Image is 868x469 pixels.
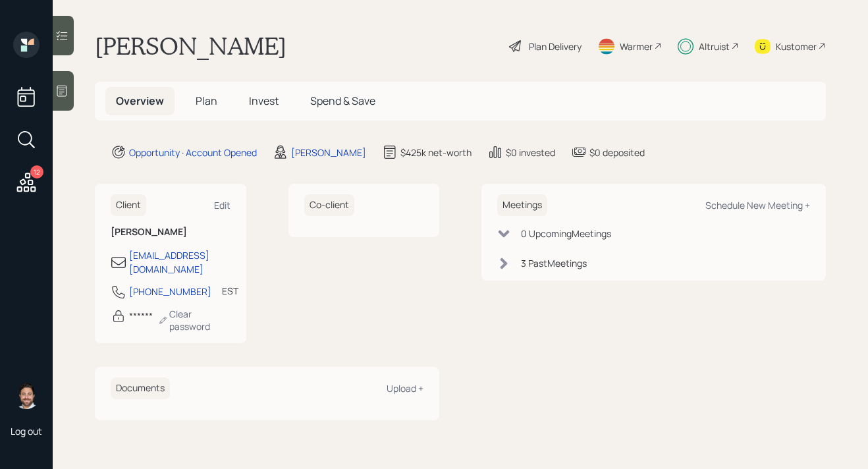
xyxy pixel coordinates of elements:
[529,40,582,53] div: Plan Delivery
[497,194,547,216] h6: Meetings
[11,425,42,437] div: Log out
[129,146,257,159] div: Opportunity · Account Opened
[776,40,817,53] div: Kustomer
[506,146,555,159] div: $0 invested
[196,94,217,108] span: Plan
[387,382,423,395] div: Upload +
[291,146,366,159] div: [PERSON_NAME]
[222,284,238,298] div: EST
[699,40,730,53] div: Altruist
[214,199,231,211] div: Edit
[158,308,231,333] div: Clear password
[111,377,170,399] h6: Documents
[310,94,375,108] span: Spend & Save
[111,194,146,216] h6: Client
[30,165,43,179] div: 12
[116,94,164,108] span: Overview
[620,40,653,53] div: Warmer
[589,146,645,159] div: $0 deposited
[705,199,810,211] div: Schedule New Meeting +
[249,94,279,108] span: Invest
[95,32,286,61] h1: [PERSON_NAME]
[521,227,611,240] div: 0 Upcoming Meeting s
[400,146,472,159] div: $425k net-worth
[13,383,40,409] img: michael-russo-headshot.png
[111,227,231,238] h6: [PERSON_NAME]
[304,194,354,216] h6: Co-client
[521,256,587,270] div: 3 Past Meeting s
[129,285,211,298] div: [PHONE_NUMBER]
[129,248,231,276] div: [EMAIL_ADDRESS][DOMAIN_NAME]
